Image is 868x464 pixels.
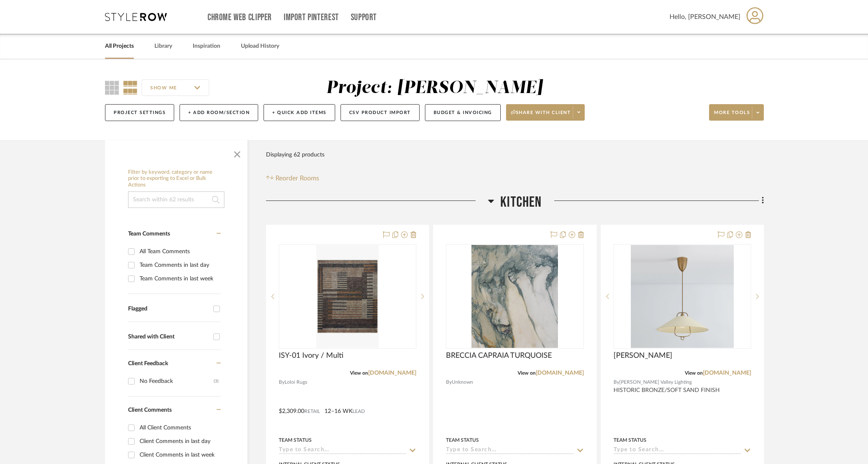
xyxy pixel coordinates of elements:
[105,104,174,121] button: Project Settings
[614,447,741,455] input: Type to Search…
[703,370,751,376] a: [DOMAIN_NAME]
[368,370,416,376] a: [DOMAIN_NAME]
[140,435,219,448] div: Client Comments in last day
[128,305,209,312] div: Flagged
[128,361,168,366] span: Client Feedback
[446,245,583,348] div: 0
[614,378,619,386] span: By
[350,371,368,375] span: View on
[140,375,214,388] div: No Feedback
[128,407,172,413] span: Client Comments
[193,41,220,52] a: Inspiration
[446,436,479,444] div: Team Status
[208,14,272,21] a: Chrome Web Clipper
[446,447,574,455] input: Type to Search…
[128,333,209,340] div: Shared with Client
[326,79,543,97] div: Project: [PERSON_NAME]
[105,41,134,52] a: All Projects
[619,378,692,386] span: [PERSON_NAME] Valley Lighting
[714,110,750,122] span: More tools
[154,41,172,52] a: Library
[128,231,170,237] span: Team Comments
[140,245,219,258] div: All Team Comments
[341,104,420,121] button: CSV Product Import
[241,41,279,52] a: Upload History
[264,104,335,121] button: + Quick Add Items
[709,104,764,121] button: More tools
[140,259,219,272] div: Team Comments in last day
[614,436,646,444] div: Team Status
[279,436,312,444] div: Team Status
[446,378,452,386] span: By
[214,375,219,388] div: (3)
[471,245,558,348] img: BRECCIA CAPRAIA TURQUOISE
[316,245,378,348] img: ISY-01 Ivory / Multi
[266,147,324,163] div: Displaying 62 products
[128,191,224,208] input: Search within 62 results
[631,245,734,348] img: Pawley
[614,351,672,360] span: [PERSON_NAME]
[500,194,541,211] span: Kitchen
[128,169,224,189] h6: Filter by keyword, category or name prior to exporting to Excel or Bulk Actions
[284,14,339,21] a: Import Pinterest
[452,378,473,386] span: Unknown
[685,371,703,375] span: View on
[518,371,536,375] span: View on
[285,378,307,386] span: Loloi Rugs
[140,421,219,434] div: All Client Comments
[511,110,571,122] span: Share with client
[229,145,245,161] button: Close
[446,351,552,360] span: BRECCIA CAPRAIA TURQUOISE
[275,173,319,183] span: Reorder Rooms
[279,447,406,455] input: Type to Search…
[279,378,285,386] span: By
[140,448,219,462] div: Client Comments in last week
[536,370,584,376] a: [DOMAIN_NAME]
[266,173,319,183] button: Reorder Rooms
[506,104,585,121] button: Share with client
[279,351,343,360] span: ISY-01 Ivory / Multi
[425,104,501,121] button: Budget & Invoicing
[140,272,219,285] div: Team Comments in last week
[180,104,258,121] button: + Add Room/Section
[351,14,377,21] a: Support
[670,12,740,22] span: Hello, [PERSON_NAME]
